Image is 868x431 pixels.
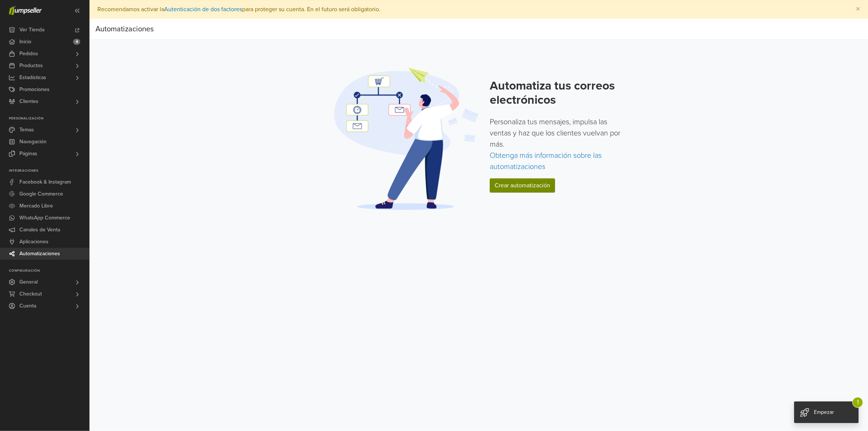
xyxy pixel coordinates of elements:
span: 4 [73,39,80,45]
span: Mercado Libre [19,200,53,212]
span: Clientes [19,96,38,107]
span: Ver Tienda [19,24,44,36]
span: Automatizaciones [19,248,60,260]
span: Aplicaciones [19,236,48,248]
button: Close [848,0,868,18]
span: Empezar [814,409,834,415]
span: WhatsApp Commerce [19,212,70,224]
div: Automatizaciones [95,22,154,37]
h2: Automatiza tus correos electrónicos [490,79,626,107]
div: Empezar 1 [794,402,859,423]
span: Inicio [19,36,31,48]
a: Crear automatización [490,178,555,193]
span: Cuenta [19,300,36,312]
span: Navegación [19,136,47,148]
span: × [856,4,860,15]
p: Personalización [9,116,89,121]
span: General [19,276,38,288]
span: Pedidos [19,48,38,60]
a: Autenticación de dos factores [164,6,242,13]
p: Personaliza tus mensajes, impulsa las ventas y haz que los clientes vuelvan por más. [490,116,626,172]
img: Automation [332,67,481,210]
span: Promociones [19,84,50,96]
span: Checkout [19,288,42,300]
span: Temas [19,124,34,136]
span: Páginas [19,148,37,160]
span: Facebook & Instagram [19,176,71,188]
span: Google Commerce [19,188,63,200]
span: Estadísticas [19,72,46,84]
span: Productos [19,60,43,72]
span: Canales de Venta [19,224,60,236]
span: 1 [852,397,863,408]
p: Configuración [9,269,89,273]
p: Integraciones [9,169,89,173]
a: Obtenga más información sobre las automatizaciones [490,151,602,171]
